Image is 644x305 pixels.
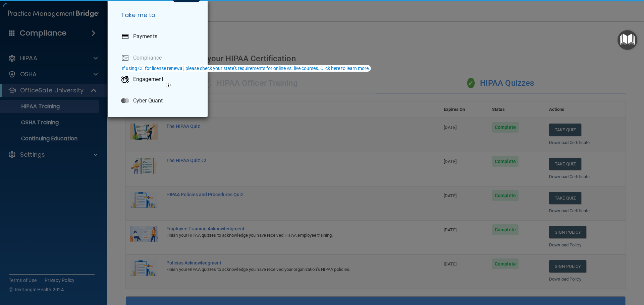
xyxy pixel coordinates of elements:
[116,27,202,46] a: Payments
[133,76,163,83] p: Engagement
[133,33,157,40] p: Payments
[133,97,163,104] p: Cyber Quant
[116,70,202,89] a: Engagement
[122,66,370,71] div: If using CE for license renewal, please check your state's requirements for online vs. live cours...
[116,6,202,24] h5: Take me to:
[116,49,202,67] a: Compliance
[121,65,371,72] button: If using CE for license renewal, please check your state's requirements for online vs. live cours...
[116,91,202,110] a: Cyber Quant
[618,30,637,50] button: Open Resource Center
